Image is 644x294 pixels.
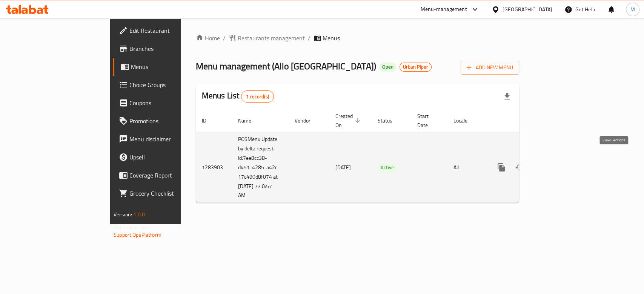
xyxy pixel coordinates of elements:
span: Status [378,116,402,125]
div: Export file [498,87,516,106]
span: Menus [131,62,211,71]
span: Active [378,163,397,172]
span: Upsell [129,153,211,162]
span: Promotions [129,116,211,126]
span: Get support on: [114,222,148,232]
li: / [223,34,226,43]
span: Coupons [129,98,211,107]
span: Menu management ( Allo [GEOGRAPHIC_DATA] ) [196,58,376,75]
span: Restaurants management [238,34,305,43]
td: - [411,132,447,203]
span: 1.0.0 [133,210,145,219]
span: Grocery Checklist [129,189,211,198]
span: ID [202,116,216,125]
span: Coverage Report [129,171,211,180]
a: Coverage Report [113,166,217,184]
span: Vendor [295,116,320,125]
h2: Menus List [202,90,274,103]
span: Choice Groups [129,80,211,89]
span: Version: [114,210,132,219]
span: Locale [453,116,477,125]
span: 1 record(s) [241,93,274,100]
a: Coupons [113,94,217,112]
button: more [492,158,510,176]
span: [DATE] [335,162,351,172]
table: enhanced table [196,109,571,203]
a: Edit Restaurant [113,21,217,40]
a: Grocery Checklist [113,184,217,202]
div: [GEOGRAPHIC_DATA] [503,5,552,14]
span: Start Date [417,112,438,130]
span: Menu disclaimer [129,135,211,144]
td: POSMenu Update by delta request Id:7ee8cc38-d451-4285-a42c-17c480d8f074 at [DATE] 7:40:57 AM [232,132,289,203]
div: Open [379,63,397,72]
span: Urban Piper [400,64,431,70]
span: Edit Restaurant [129,26,211,35]
a: Support.OpsPlatform [114,230,161,240]
a: Branches [113,40,217,58]
span: Open [379,64,397,70]
div: Menu-management [421,5,467,14]
a: Choice Groups [113,76,217,94]
a: Menus [113,58,217,76]
a: Upsell [113,148,217,166]
td: All [447,132,486,203]
span: Name [238,116,261,125]
span: M [630,5,635,14]
span: Menus [323,34,340,43]
div: Total records count [241,90,274,103]
span: Add New Menu [467,63,513,72]
a: Restaurants management [229,34,305,43]
li: / [308,34,310,43]
nav: breadcrumb [196,34,519,43]
button: Change Status [510,158,529,176]
th: Actions [486,109,571,132]
span: Created On [335,112,363,130]
a: Menu disclaimer [113,130,217,148]
span: Branches [129,44,211,53]
button: Add New Menu [461,61,519,75]
a: Promotions [113,112,217,130]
